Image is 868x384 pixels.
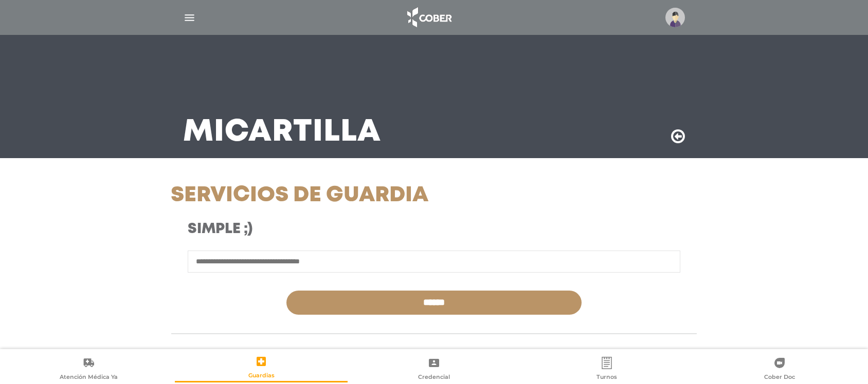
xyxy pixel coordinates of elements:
img: profile-placeholder.svg [665,8,685,27]
span: Atención Médica Ya [60,373,118,382]
h1: Servicios de Guardia [171,183,517,208]
h3: Simple ;) [188,221,500,238]
span: Credencial [418,373,450,382]
a: Guardias [175,355,348,382]
a: Cober Doc [693,356,866,382]
img: logo_cober_home-white.png [402,5,456,30]
a: Atención Médica Ya [2,356,175,382]
a: Credencial [348,356,520,382]
h3: Mi Cartilla [183,119,381,146]
span: Turnos [596,373,617,382]
span: Guardias [248,372,275,381]
span: Cober Doc [764,373,795,382]
a: Turnos [520,356,693,382]
img: Cober_menu-lines-white.svg [183,11,196,24]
